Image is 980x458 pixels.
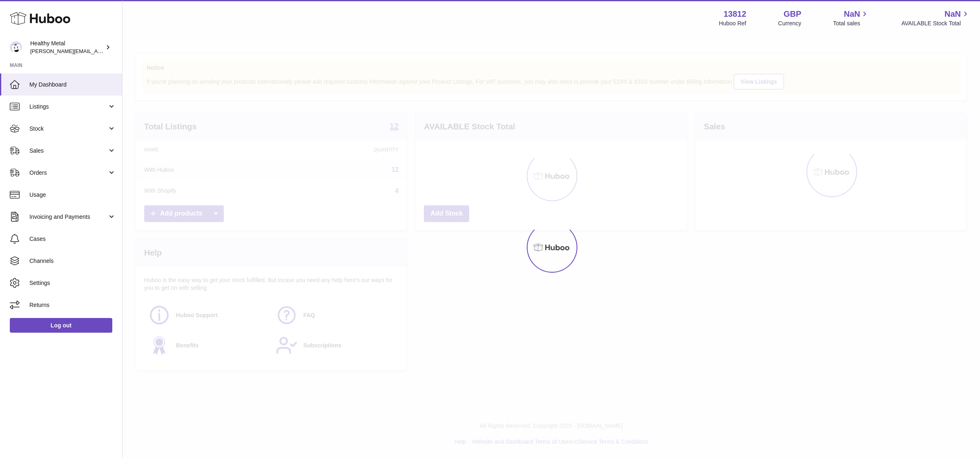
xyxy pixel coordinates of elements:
[901,9,970,27] a: NaN AVAILABLE Stock Total
[833,9,869,27] a: NaN Total sales
[719,20,746,27] div: Huboo Ref
[29,213,107,221] span: Invoicing and Payments
[29,257,116,265] span: Channels
[10,41,22,53] img: jose@healthy-metal.com
[29,169,107,177] span: Orders
[30,40,104,55] div: Healthy Metal
[944,9,961,20] span: NaN
[10,318,112,333] a: Log out
[29,147,107,155] span: Sales
[833,20,869,27] span: Total sales
[778,20,802,27] div: Currency
[844,9,860,20] span: NaN
[29,125,107,133] span: Stock
[784,9,801,20] strong: GBP
[30,48,164,54] span: [PERSON_NAME][EMAIL_ADDRESS][DOMAIN_NAME]
[29,301,116,309] span: Returns
[901,20,970,27] span: AVAILABLE Stock Total
[29,279,116,287] span: Settings
[29,235,116,243] span: Cases
[29,81,116,89] span: My Dashboard
[724,9,746,20] strong: 13812
[29,191,116,199] span: Usage
[29,103,107,111] span: Listings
